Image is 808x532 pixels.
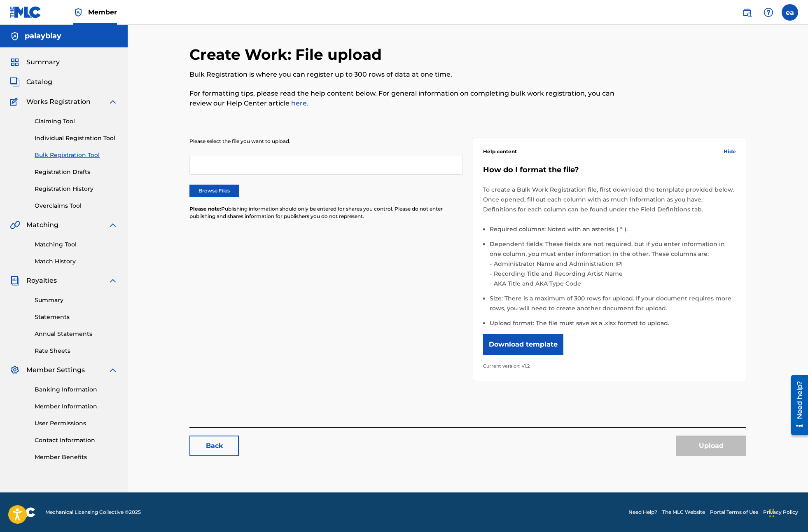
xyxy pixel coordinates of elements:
[189,89,618,108] p: For formatting tips, please read the help content below. For general information on completing bu...
[490,224,736,239] li: Required columns: Noted with an asterisk ( * ).
[662,509,705,516] a: The MLC Website
[45,509,141,516] span: Mechanical Licensing Collective © 2025
[10,77,20,87] img: Catalog
[35,313,118,321] a: Statements
[189,138,463,145] p: Please select the file you want to upload.
[35,402,118,411] a: Member Information
[483,185,736,214] p: To create a Bulk Work Registration file, first download the template provided below. Once opened,...
[785,371,808,439] iframe: Resource Center
[35,240,118,249] a: Matching Tool
[189,70,618,80] p: Bulk Registration is where you can register up to 300 rows of data at one time.
[769,501,774,525] div: Drag
[26,57,60,67] span: Summary
[710,509,758,516] a: Portal Terms of Use
[10,6,42,18] img: MLC Logo
[767,492,808,532] iframe: Chat Widget
[10,220,20,230] img: Matching
[35,436,118,445] a: Contact Information
[108,220,118,230] img: expand
[35,419,118,428] a: User Permissions
[483,165,736,175] h5: How do I format the file?
[10,276,20,286] img: Royalties
[483,334,563,355] button: Download template
[35,330,118,338] a: Annual Statements
[35,202,118,210] a: Overclaims Tool
[490,239,736,293] li: Dependent fields: These fields are not required, but if you enter information in one column, you ...
[35,347,118,355] a: Rate Sheets
[483,361,736,371] p: Current version: v1.2
[26,365,85,375] span: Member Settings
[10,365,20,375] img: Member Settings
[628,509,657,516] a: Need Help?
[483,148,517,155] span: Help content
[782,4,798,21] div: User Menu
[108,276,118,286] img: expand
[742,7,752,17] img: search
[88,7,117,17] span: Member
[108,365,118,375] img: expand
[35,453,118,462] a: Member Benefits
[35,134,118,143] a: Individual Registration Tool
[108,97,118,107] img: expand
[35,117,118,126] a: Claiming Tool
[10,57,60,67] a: SummarySummary
[189,185,239,197] label: Browse Files
[490,318,736,328] li: Upload format: The file must save as a .xlsx format to upload.
[10,97,21,107] img: Works Registration
[763,509,798,516] a: Privacy Policy
[35,385,118,394] a: Banking Information
[25,31,61,41] h5: palayblay
[10,31,20,41] img: Accounts
[26,220,58,230] span: Matching
[290,99,308,107] a: here.
[760,4,777,21] div: Help
[35,168,118,176] a: Registration Drafts
[10,57,20,67] img: Summary
[724,148,736,155] span: Hide
[189,436,239,456] a: Back
[10,507,35,517] img: logo
[26,97,91,107] span: Works Registration
[35,257,118,266] a: Match History
[492,269,736,279] li: Recording Title and Recording Artist Name
[189,206,221,212] span: Please note:
[189,205,463,220] p: Publishing information should only be entered for shares you control. Please do not enter publish...
[10,77,52,87] a: CatalogCatalog
[492,259,736,269] li: Administrator Name and Administration IPI
[35,296,118,305] a: Summary
[26,77,52,87] span: Catalog
[189,45,386,64] h2: Create Work: File upload
[764,7,773,17] img: help
[490,293,736,318] li: Size: There is a maximum of 300 rows for upload. If your document requires more rows, you will ne...
[35,151,118,159] a: Bulk Registration Tool
[73,7,83,17] img: Top Rightsholder
[739,4,755,21] a: Public Search
[26,276,57,286] span: Royalties
[35,185,118,193] a: Registration History
[492,279,736,288] li: AKA Title and AKA Type Code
